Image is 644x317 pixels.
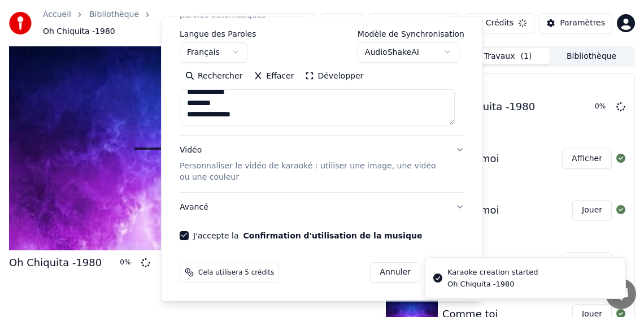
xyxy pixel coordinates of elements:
div: Vidéo [180,144,446,183]
button: Créer [425,262,464,283]
button: Annuler [370,262,420,283]
label: J'accepte la [193,231,422,239]
button: VidéoPersonnaliser le vidéo de karaoké : utiliser une image, une vidéo ou une couleur [180,135,464,192]
button: Développer [299,67,369,85]
button: Avancé [180,192,464,222]
div: ParolesAjoutez des paroles de chansons ou sélectionnez un modèle de paroles automatiques [180,29,464,134]
button: J'accepte la [243,231,422,239]
button: Rechercher [180,67,248,85]
span: Cela utilisera 5 crédits [198,268,274,277]
label: Modèle de Synchronisation [358,29,464,37]
p: Personnaliser le vidéo de karaoké : utiliser une image, une vidéo ou une couleur [180,160,446,183]
button: Effacer [248,67,299,85]
label: Langue des Paroles [180,29,256,37]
